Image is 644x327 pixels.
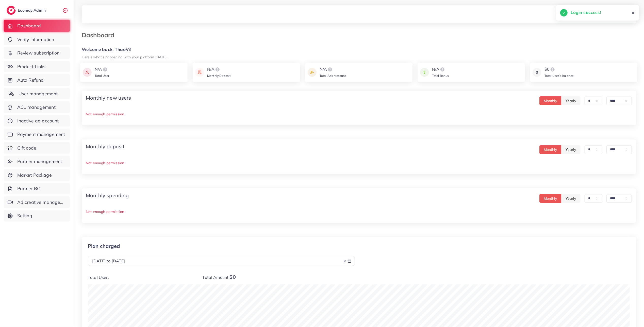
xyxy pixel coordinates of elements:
[195,66,204,78] img: icon payment
[327,66,333,72] img: logo
[432,66,449,72] div: N/A
[4,196,70,208] a: Ad creative management
[17,172,52,178] span: Market Package
[17,158,62,165] span: Partner management
[95,66,109,72] div: N/A
[4,129,70,140] a: Payment management
[82,47,636,52] h5: Welcome back, ThaoVi!
[533,66,541,78] img: icon payment
[17,199,66,206] span: Ad creative management
[83,66,92,78] img: icon payment
[207,66,230,72] div: N/A
[539,145,562,154] button: Monthly
[95,74,109,78] span: Total User
[17,185,40,192] span: Partner BC
[4,101,70,113] a: ACL management
[561,145,581,154] button: Yearly
[202,274,355,280] p: Total Amount:
[17,63,46,70] span: Product Links
[102,66,108,72] img: logo
[4,183,70,194] a: Partner BC
[561,194,581,203] button: Yearly
[544,66,574,72] div: $0
[86,143,124,150] h4: Monthly deposit
[539,194,562,203] button: Monthly
[214,66,221,72] img: logo
[544,74,574,78] span: Total User’s balance
[86,160,632,166] p: Not enough permission
[92,258,125,263] span: [DATE] to [DATE]
[86,209,632,215] p: Not enough permission
[19,90,58,97] span: User management
[86,192,129,198] h4: Monthly spending
[86,95,131,101] h4: Monthly new users
[439,66,445,72] img: logo
[4,115,70,127] a: Inactive ad account
[88,274,194,280] p: Total User:
[4,210,70,222] a: Setting
[17,36,54,43] span: Verify information
[571,9,601,16] h5: Login success!
[561,96,581,105] button: Yearly
[17,50,60,56] span: Review subscription
[4,142,70,154] a: Gift code
[82,31,118,39] h3: Dashboard
[320,66,346,72] div: N/A
[17,212,32,219] span: Setting
[86,111,632,117] p: Not enough permission
[17,104,56,111] span: ACL management
[4,20,70,32] a: Dashboard
[4,156,70,167] a: Partner management
[7,6,47,15] a: logoEcomdy Admin
[230,274,236,280] span: $0
[207,74,230,78] span: Monthly Deposit
[420,66,429,78] img: icon payment
[88,243,355,249] p: Plan charged
[4,88,70,100] a: User management
[7,6,16,15] img: logo
[4,61,70,72] a: Product Links
[4,47,70,59] a: Review subscription
[4,74,70,86] a: Auto Refund
[320,74,346,78] span: Total Ads Account
[17,77,44,83] span: Auto Refund
[17,23,41,29] span: Dashboard
[4,34,70,45] a: Verify information
[550,66,556,72] img: logo
[17,118,59,124] span: Inactive ad account
[18,8,47,13] h2: Ecomdy Admin
[17,131,65,138] span: Payment management
[82,55,167,59] small: Here's what's happening with your platform [DATE].
[432,74,449,78] span: Total Bonus
[4,169,70,181] a: Market Package
[539,96,562,105] button: Monthly
[17,145,36,151] span: Gift code
[308,66,317,78] img: icon payment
